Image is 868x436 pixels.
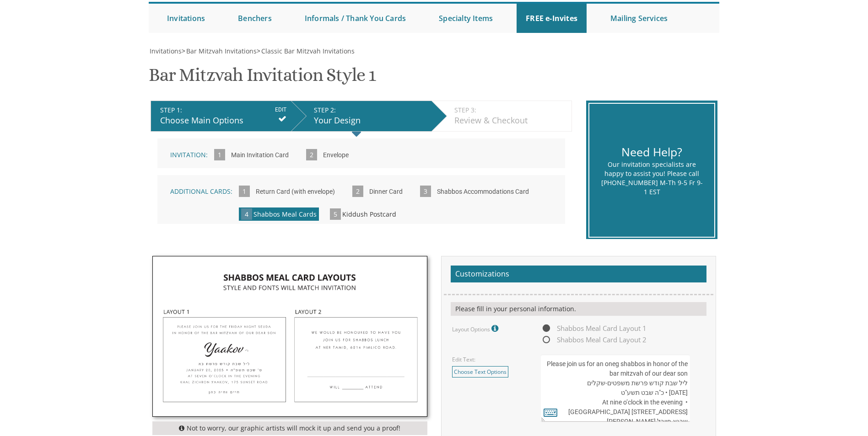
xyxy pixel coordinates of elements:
a: Invitations [158,4,214,33]
div: Need Help? [601,144,703,160]
span: 1 [214,149,225,160]
div: Our invitation specialists are happy to assist you! Please call [PHONE_NUMBER] M-Th 9-5 Fr 9-1 EST [601,160,703,197]
span: > [257,47,355,55]
a: Informals / Thank You Cards [296,4,415,33]
a: Bar Mitzvah Invitations [185,47,257,55]
span: 5 [330,208,341,220]
span: 1 [239,186,250,197]
h1: Bar Mitzvah Invitation Style 1 [149,65,376,92]
span: Shabbos Meal Cards [253,210,317,218]
span: 4 [241,208,252,220]
div: STEP 2: [314,106,427,115]
div: STEP 1: [160,106,286,115]
span: 2 [306,149,317,160]
input: Envelope [318,143,353,168]
input: Dinner Card [365,180,407,205]
input: EDIT [275,106,286,114]
span: Classic Bar Mitzvah Invitations [261,47,355,55]
a: Choose Text Options [452,366,508,378]
a: Classic Bar Mitzvah Invitations [260,47,355,55]
a: Mailing Services [601,4,677,33]
a: Invitations [149,47,182,55]
textarea: Please join us for an oneg shabbos in honor of the bar mitzvah of our dear son ליל שבת קודש פרשת ... [541,355,690,422]
div: Choose Main Options [160,115,286,127]
input: Main Invitation Card [226,143,293,168]
span: 2 [352,186,363,197]
input: Return Card (with envelope) [251,180,340,205]
a: Specialty Items [430,4,502,33]
img: shabbosmeal_card_options-01.jpg [153,256,427,416]
span: Bar Mitzvah Invitations [186,47,257,55]
a: FREE e-Invites [517,4,587,33]
span: Kiddush Postcard [342,210,396,218]
label: Layout Options [452,323,501,335]
h2: Customizations [451,266,706,283]
span: Invitation: [170,150,208,159]
span: 3 [420,186,431,197]
div: Not to worry, our graphic artists will mock it up and send you a proof! [152,421,427,435]
span: Additional Cards: [170,187,232,196]
span: Shabbos Meal Card Layout 1 [541,323,647,334]
span: Invitations [150,47,182,55]
div: Please fill in your personal information. [451,302,706,316]
input: Shabbos Accommodations Card [432,180,534,205]
span: > [182,47,257,55]
span: Shabbos Meal Card Layout 2 [541,334,647,346]
div: STEP 3: [454,106,567,115]
div: Review & Checkout [454,115,567,127]
label: Edit Text: [452,356,475,363]
a: Benchers [229,4,281,33]
div: Your Design [314,115,427,127]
